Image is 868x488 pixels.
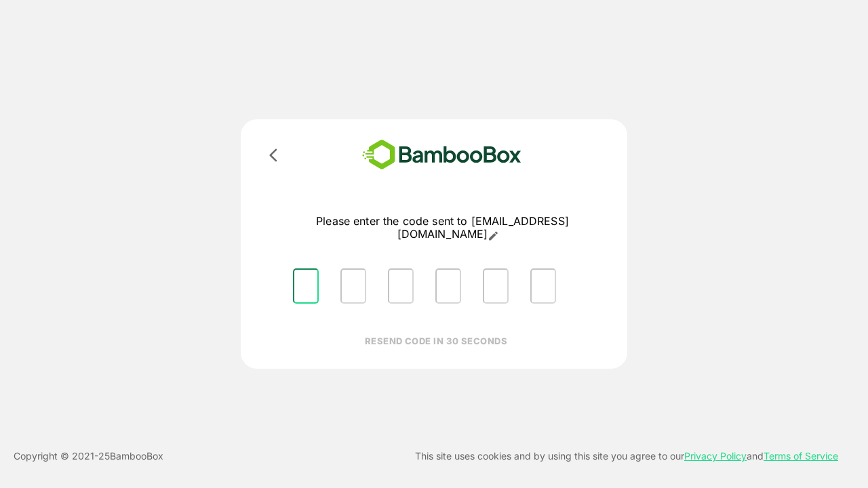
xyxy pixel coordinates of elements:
img: bamboobox [342,136,541,174]
input: Please enter OTP character 4 [435,268,461,304]
p: This site uses cookies and by using this site you agree to our and [415,448,838,464]
p: Copyright © 2021- 25 BambooBox [14,448,163,464]
input: Please enter OTP character 2 [340,268,366,304]
a: Privacy Policy [684,450,747,462]
input: Please enter OTP character 3 [388,268,414,304]
input: Please enter OTP character 6 [530,268,556,304]
a: Terms of Service [764,450,838,462]
input: Please enter OTP character 5 [483,268,509,304]
p: Please enter the code sent to [EMAIL_ADDRESS][DOMAIN_NAME] [282,215,603,241]
input: Please enter OTP character 1 [293,268,319,304]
